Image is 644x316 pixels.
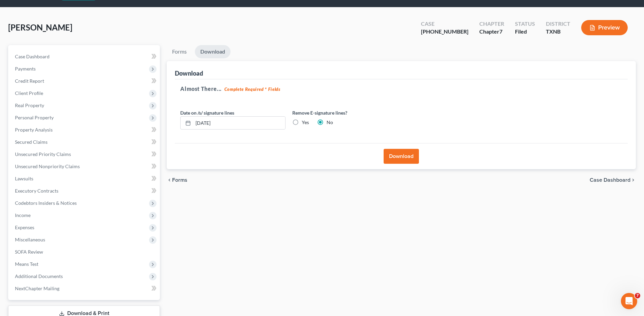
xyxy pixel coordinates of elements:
[630,177,636,183] i: chevron_right
[175,69,203,77] div: Download
[15,139,48,145] span: Secured Claims
[10,75,160,87] a: Credit Report
[421,20,468,28] div: Case
[15,188,58,194] span: Executory Contracts
[10,148,160,160] a: Unsecured Priority Claims
[621,293,637,309] iframe: Intercom live chat
[302,119,309,126] label: Yes
[15,224,34,230] span: Expenses
[172,177,187,183] span: Forms
[15,127,53,133] span: Property Analysis
[8,22,72,32] span: [PERSON_NAME]
[15,273,63,279] span: Additional Documents
[15,90,43,96] span: Client Profile
[515,20,535,28] div: Status
[10,282,160,295] a: NextChapter Mailing
[167,177,197,183] button: chevron_left Forms
[15,176,33,181] span: Lawsuits
[581,20,628,35] button: Preview
[10,136,160,148] a: Secured Claims
[180,85,622,93] h5: Almost There...
[15,285,59,291] span: NextChapter Mailing
[499,28,502,35] span: 7
[590,177,630,183] span: Case Dashboard
[479,20,504,28] div: Chapter
[546,20,570,28] div: District
[15,249,43,255] span: SOFA Review
[15,163,80,169] span: Unsecured Nonpriority Claims
[15,102,44,108] span: Real Property
[546,28,570,36] div: TXNB
[10,185,160,197] a: Executory Contracts
[15,66,36,72] span: Payments
[15,54,50,59] span: Case Dashboard
[15,151,71,157] span: Unsecured Priority Claims
[15,237,45,242] span: Miscellaneous
[590,177,636,183] a: Case Dashboard chevron_right
[10,173,160,185] a: Lawsuits
[10,124,160,136] a: Property Analysis
[635,293,640,298] span: 7
[193,117,285,130] input: MM/DD/YYYY
[224,86,280,92] strong: Complete Required * Fields
[10,160,160,173] a: Unsecured Nonpriority Claims
[479,28,504,36] div: Chapter
[167,177,172,183] i: chevron_left
[15,212,31,218] span: Income
[15,78,44,84] span: Credit Report
[15,115,54,120] span: Personal Property
[421,28,468,36] div: [PHONE_NUMBER]
[515,28,535,36] div: Filed
[15,200,77,206] span: Codebtors Insiders & Notices
[327,119,333,126] label: No
[292,109,398,116] label: Remove E-signature lines?
[384,149,419,164] button: Download
[10,51,160,63] a: Case Dashboard
[195,45,231,58] a: Download
[15,261,38,267] span: Means Test
[167,45,192,58] a: Forms
[10,246,160,258] a: SOFA Review
[180,109,234,116] label: Date on /s/ signature lines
